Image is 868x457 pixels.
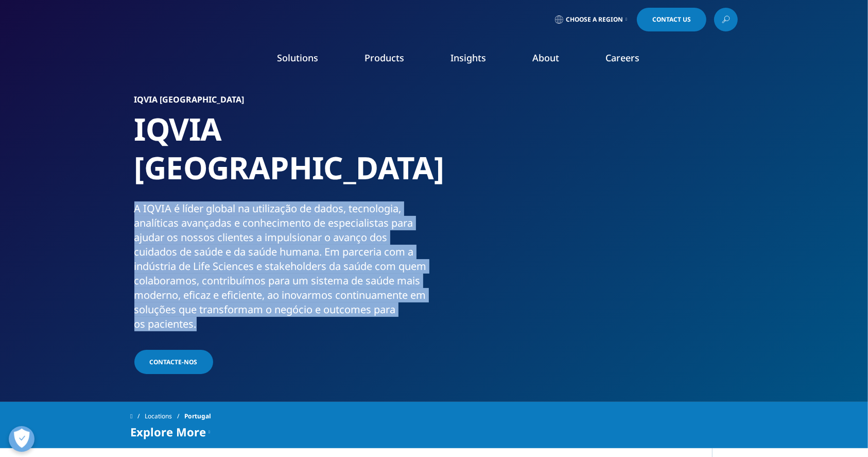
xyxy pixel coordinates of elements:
[217,36,738,84] nav: Primary
[130,426,206,438] span: Explore More
[459,95,734,301] img: 059_standing-meeting.jpg
[277,52,318,64] a: Solutions
[450,52,486,64] a: Insights
[605,52,639,64] a: Careers
[134,350,213,374] a: Contacte-Nos
[150,358,198,366] span: Contacte-Nos
[9,426,34,452] button: Open Preferences
[134,201,430,331] div: A IQVIA é líder global na utilização de dados, tecnologia, analíticas avançadas e conhecimento de...
[566,15,623,24] span: Choose a Region
[532,52,559,64] a: About
[652,16,691,23] span: Contact Us
[364,52,404,64] a: Products
[134,110,430,201] h1: IQVIA [GEOGRAPHIC_DATA]
[145,407,184,426] a: Locations
[134,95,430,110] h6: IQVIA [GEOGRAPHIC_DATA]
[637,8,706,31] a: Contact Us
[184,407,211,426] span: Portugal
